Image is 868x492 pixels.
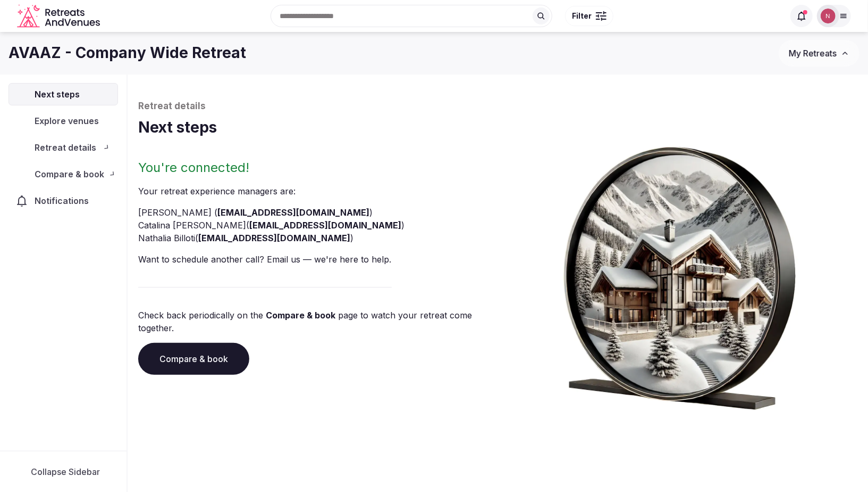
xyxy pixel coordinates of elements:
li: Catalina [PERSON_NAME] ( ) [138,219,494,232]
a: [EMAIL_ADDRESS][DOMAIN_NAME] [198,233,350,243]
span: Explore venues [35,114,103,127]
span: Filter [572,11,592,21]
a: [EMAIL_ADDRESS][DOMAIN_NAME] [249,220,401,231]
li: [PERSON_NAME] ( ) [138,206,494,219]
span: My Retreats [789,48,837,59]
a: [EMAIL_ADDRESS][DOMAIN_NAME] [217,207,369,218]
h1: Next steps [138,117,857,138]
h2: You're connected! [138,159,494,176]
span: Next steps [35,88,84,101]
img: Nathalia Bilotti [821,9,836,23]
a: Notifications [9,190,118,212]
span: Notifications [35,194,93,207]
p: Retreat details [138,100,857,113]
p: Check back periodically on the page to watch your retreat come together. [138,309,494,334]
button: My Retreats [779,40,859,67]
a: Explore venues [9,110,118,132]
button: Collapse Sidebar [9,460,118,483]
span: Collapse Sidebar [31,466,100,477]
span: Retreat details [35,141,96,154]
img: Winter chalet retreat in picture frame [545,138,815,410]
p: Want to schedule another call? Email us — we're here to help. [138,253,494,266]
a: Next steps [9,83,118,105]
a: Visit the homepage [17,4,102,28]
p: Your retreat experience manager s are : [138,185,494,198]
li: Nathalia Billoti ( ) [138,232,494,244]
a: Compare & book [138,343,249,375]
svg: Retreats and Venues company logo [17,4,102,28]
a: Compare & book [266,310,335,321]
span: Compare & book [35,168,104,181]
h1: AVAAZ - Company Wide Retreat [9,43,246,63]
button: Filter [565,6,613,26]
